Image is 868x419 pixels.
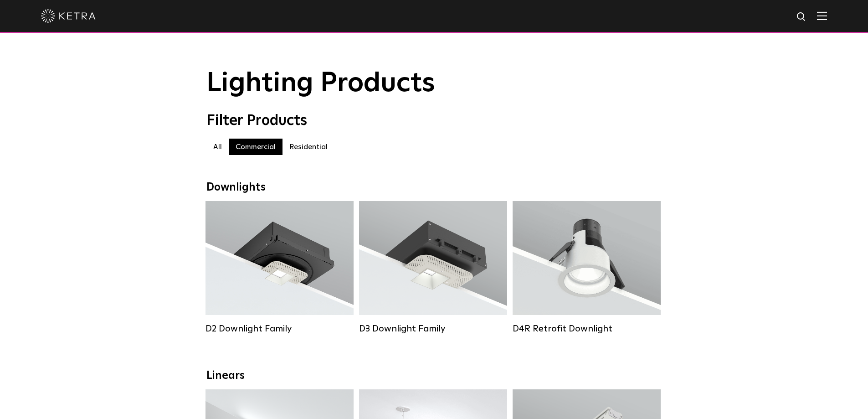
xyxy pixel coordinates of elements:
div: D2 Downlight Family [205,323,354,334]
img: Hamburger%20Nav.svg [817,11,827,20]
div: Downlights [206,181,662,194]
a: D4R Retrofit Downlight Lumen Output:800Colors:White / BlackBeam Angles:15° / 25° / 40° / 60°Watta... [513,201,661,339]
label: Residential [282,139,334,155]
label: Commercial [229,139,282,155]
label: All [206,139,229,155]
span: Lighting Products [206,70,435,97]
div: D4R Retrofit Downlight [513,323,661,334]
div: Filter Products [206,112,662,129]
a: D3 Downlight Family Lumen Output:700 / 900 / 1100Colors:White / Black / Silver / Bronze / Paintab... [359,201,507,339]
div: Linears [206,369,662,383]
a: D2 Downlight Family Lumen Output:1200Colors:White / Black / Gloss Black / Silver / Bronze / Silve... [205,201,354,339]
img: search icon [796,11,807,23]
img: ketra-logo-2019-white [41,9,96,23]
div: D3 Downlight Family [359,323,507,334]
